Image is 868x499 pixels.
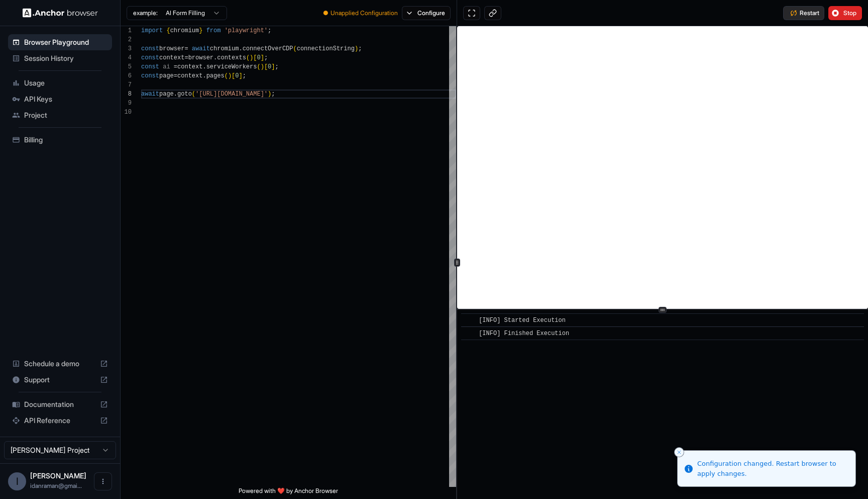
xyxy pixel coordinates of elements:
span: const [141,72,159,79]
span: idanraman@gmail.com [30,482,82,489]
span: ; [358,45,362,52]
span: [INFO] Started Execution [479,317,566,324]
span: context [177,72,202,79]
span: ​ [466,315,471,325]
span: browser [188,54,213,61]
span: [ [264,63,268,70]
span: ) [250,54,253,61]
span: [INFO] Finished Execution [479,330,569,337]
span: ) [261,63,264,70]
span: . [202,63,206,70]
div: 5 [121,62,132,71]
span: ) [228,72,232,79]
div: 3 [121,44,132,53]
span: Unapplied Configuration [331,9,398,17]
span: Powered with ❤️ by Anchor Browser [239,487,338,499]
span: Usage [24,78,108,88]
div: Schedule a demo [8,356,112,372]
span: ) [268,91,271,98]
span: context [159,54,184,61]
span: 0 [268,63,271,70]
span: chromium [210,45,239,52]
span: API Keys [24,94,108,104]
span: ] [239,72,242,79]
span: browser [159,45,184,52]
div: 10 [121,108,132,117]
div: 8 [121,90,132,99]
div: 4 [121,53,132,62]
span: goto [177,91,192,98]
span: [ [253,54,257,61]
button: Configure [402,6,451,20]
span: { [166,27,170,34]
span: contexts [217,54,246,61]
span: from [206,27,221,34]
span: Schedule a demo [24,359,96,369]
span: Documentation [24,399,96,409]
span: = [174,63,177,70]
div: 1 [121,26,132,35]
span: = [174,72,177,79]
span: ; [264,54,268,61]
div: Project [8,107,112,123]
span: ; [243,72,246,79]
div: 9 [121,99,132,108]
button: Restart [783,6,824,20]
span: connectionString [297,45,355,52]
span: ( [293,45,297,52]
span: await [141,91,159,98]
div: API Keys [8,91,112,107]
div: 2 [121,35,132,44]
span: . [174,91,177,98]
span: = [184,45,188,52]
img: Anchor Logo [23,8,98,18]
div: Usage [8,75,112,91]
span: API Reference [24,415,96,426]
span: . [239,45,242,52]
div: Session History [8,50,112,66]
span: 0 [235,72,239,79]
span: ; [275,63,279,70]
button: Open menu [94,472,112,490]
span: connectOverCDP [243,45,293,52]
span: Restart [800,9,819,17]
span: = [184,54,188,61]
button: Open in full screen [463,6,480,20]
span: const [141,45,159,52]
span: ] [271,63,275,70]
span: await [192,45,210,52]
span: ; [271,91,275,98]
span: page [159,72,174,79]
span: } [199,27,202,34]
span: Stop [843,9,857,17]
span: ; [268,27,271,34]
div: Documentation [8,396,112,412]
span: 'playwright' [225,27,268,34]
span: ( [257,63,260,70]
button: Copy live view URL [484,6,501,20]
span: Session History [24,53,108,63]
span: ] [261,54,264,61]
span: Idan Raman [30,471,86,480]
span: ai [163,63,170,70]
div: I [8,472,26,490]
button: Close toast [674,447,684,457]
div: API Reference [8,412,112,429]
span: chromium [170,27,199,34]
div: Support [8,372,112,388]
span: example: [133,9,158,17]
button: Stop [828,6,862,20]
span: const [141,63,159,70]
span: ( [225,72,228,79]
span: '[URL][DOMAIN_NAME]' [195,91,268,98]
div: 7 [121,80,132,90]
span: Project [24,110,108,120]
span: serviceWorkers [206,63,257,70]
span: . [213,54,217,61]
span: . [202,72,206,79]
span: [ [232,72,235,79]
span: page [159,91,174,98]
span: ● [323,9,329,17]
span: Billing [24,135,108,145]
span: Support [24,375,96,385]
